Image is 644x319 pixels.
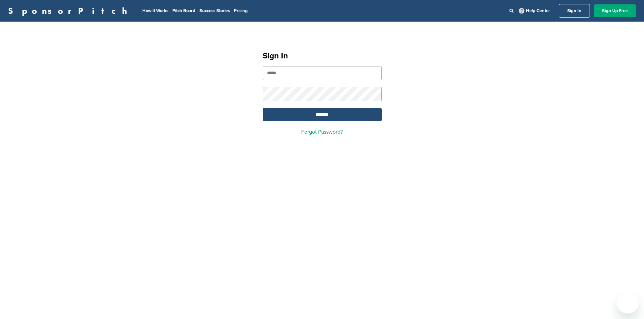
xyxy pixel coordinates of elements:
[199,8,230,14] a: Success Stories
[8,6,132,15] a: SponsorPitch
[172,8,195,14] a: Pitch Board
[518,7,551,15] a: Help Center
[263,50,382,62] h1: Sign In
[559,4,590,18] a: Sign In
[617,292,639,314] iframe: Button to launch messaging window
[594,4,636,17] a: Sign Up Free
[301,129,343,135] a: Forgot Password?
[234,8,248,14] a: Pricing
[142,8,168,14] a: How It Works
